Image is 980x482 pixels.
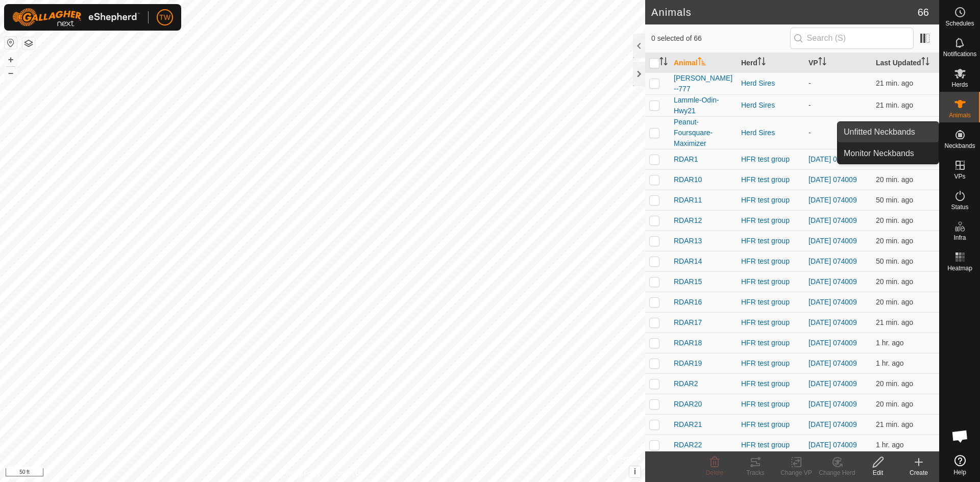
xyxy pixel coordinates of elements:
div: Edit [857,468,898,477]
span: Oct 14, 2025, 2:02 PM [876,79,913,87]
span: RDAR18 [674,338,702,348]
span: RDAR20 [674,399,702,410]
p-sorticon: Activate to sort [659,59,668,67]
span: RDAR16 [674,297,702,308]
span: RDAR11 [674,195,702,206]
span: RDAR21 [674,419,702,430]
div: HFR test group [741,358,800,369]
div: Herd Sires [741,78,800,89]
a: [DATE] 074009 [808,196,857,204]
h2: Animals [651,6,918,18]
a: [DATE] 074009 [808,175,857,184]
div: HFR test group [741,338,800,348]
div: HFR test group [741,419,800,430]
span: Notifications [943,51,976,57]
span: Delete [706,469,724,476]
div: HFR test group [741,276,800,287]
p-sorticon: Activate to sort [921,59,929,67]
span: Monitor Neckbands [844,147,914,160]
span: Oct 14, 2025, 1:03 PM [876,359,904,367]
div: HFR test group [741,154,800,165]
p-sorticon: Activate to sort [757,59,766,67]
span: Oct 14, 2025, 2:03 PM [876,277,913,286]
span: Oct 14, 2025, 2:03 PM [876,420,913,428]
app-display-virtual-paddock-transition: - [808,129,811,137]
span: VPs [954,173,965,180]
a: Monitor Neckbands [838,143,939,164]
span: RDAR10 [674,174,702,185]
span: Neckbands [944,143,975,149]
app-display-virtual-paddock-transition: - [808,101,811,109]
span: Lammle-Odin-Hwy21 [674,95,733,116]
span: Status [951,204,968,210]
span: i [634,467,636,476]
div: HFR test group [741,378,800,389]
a: [DATE] 074009 [808,298,857,306]
div: Open chat [945,421,975,451]
span: [PERSON_NAME]--777 [674,73,733,94]
a: Help [940,451,980,479]
span: RDAR13 [674,236,702,246]
span: 66 [918,5,929,20]
a: [DATE] 074009 [808,379,857,388]
div: HFR test group [741,317,800,328]
span: Oct 14, 2025, 1:33 PM [876,196,913,204]
div: HFR test group [741,195,800,206]
span: RDAR14 [674,256,702,267]
div: Herd Sires [741,100,800,111]
span: Oct 14, 2025, 1:33 PM [876,257,913,265]
div: Herd Sires [741,128,800,138]
a: [DATE] 074009 [808,318,857,326]
div: HFR test group [741,297,800,308]
span: Oct 14, 2025, 2:02 PM [876,101,913,109]
span: RDAR19 [674,358,702,369]
a: [DATE] 074009 [808,237,857,245]
a: [DATE] 074009 [808,441,857,449]
span: 0 selected of 66 [651,33,790,44]
span: Herds [951,82,968,88]
span: Infra [953,235,966,241]
th: Animal [670,53,737,73]
span: RDAR15 [674,276,702,287]
div: Tracks [735,468,776,477]
p-sorticon: Activate to sort [698,59,706,67]
span: Oct 14, 2025, 2:03 PM [876,298,913,306]
button: i [629,466,641,477]
p-sorticon: Activate to sort [818,59,826,67]
a: Privacy Policy [282,469,321,478]
span: TW [159,12,170,23]
div: HFR test group [741,174,800,185]
a: [DATE] 074009 [808,359,857,367]
span: RDAR1 [674,154,698,165]
span: Oct 14, 2025, 2:03 PM [876,400,913,408]
button: Reset Map [5,37,17,49]
img: Gallagher Logo [12,8,140,27]
button: – [5,67,17,79]
span: Schedules [945,20,974,27]
span: Oct 14, 2025, 1:03 PM [876,339,904,347]
span: Oct 14, 2025, 2:03 PM [876,175,913,184]
div: Change Herd [817,468,857,477]
div: HFR test group [741,256,800,267]
span: Help [953,469,966,475]
input: Search (S) [790,28,914,49]
button: Map Layers [22,37,35,49]
div: Create [898,468,939,477]
span: Oct 14, 2025, 2:03 PM [876,216,913,224]
span: Unfitted Neckbands [844,126,915,138]
span: Heatmap [947,265,972,271]
span: RDAR12 [674,215,702,226]
span: RDAR17 [674,317,702,328]
div: HFR test group [741,236,800,246]
div: HFR test group [741,215,800,226]
a: Contact Us [333,469,363,478]
span: RDAR22 [674,440,702,450]
button: + [5,54,17,66]
th: VP [804,53,872,73]
a: [DATE] 074009 [808,400,857,408]
th: Last Updated [872,53,939,73]
span: Peanut-Foursquare-Maximizer [674,117,733,149]
a: Unfitted Neckbands [838,122,939,142]
a: [DATE] 074009 [808,339,857,347]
